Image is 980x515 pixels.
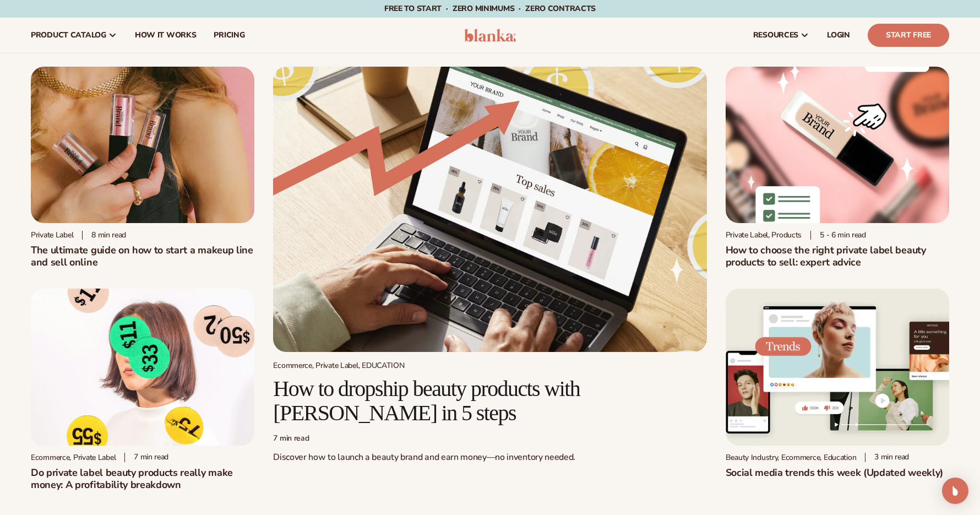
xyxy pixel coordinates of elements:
[22,18,126,53] a: product catalog
[744,18,818,53] a: resources
[82,231,126,240] div: 8 min read
[726,453,857,462] div: Beauty Industry, Ecommerce, Education
[31,289,254,490] a: Profitability of private label company Ecommerce, Private Label 7 min readDo private label beauty...
[464,29,516,42] img: logo
[273,67,706,352] img: Growing money with ecommerce
[810,231,866,240] div: 5 - 6 min read
[273,434,706,443] div: 7 min read
[135,31,197,40] span: How It Works
[124,453,168,462] div: 7 min read
[726,230,802,240] div: Private Label, Products
[273,452,706,463] p: Discover how to launch a beauty brand and earn money—no inventory needed.
[273,361,706,370] div: Ecommerce, Private Label, EDUCATION
[384,3,596,14] span: Free to start · ZERO minimums · ZERO contracts
[865,453,909,462] div: 3 min read
[31,289,254,445] img: Profitability of private label company
[31,230,73,240] div: Private label
[726,467,949,479] h2: Social media trends this week (Updated weekly)
[31,244,254,268] h1: The ultimate guide on how to start a makeup line and sell online
[31,67,254,223] img: Person holding branded make up with a solid pink background
[753,31,798,40] span: resources
[126,18,205,53] a: How It Works
[31,31,106,40] span: product catalog
[726,67,949,268] a: Private Label Beauty Products Click Private Label, Products 5 - 6 min readHow to choose the right...
[205,18,253,53] a: pricing
[214,31,244,40] span: pricing
[726,244,949,268] h2: How to choose the right private label beauty products to sell: expert advice
[726,67,949,223] img: Private Label Beauty Products Click
[726,289,949,478] a: Social media trends this week (Updated weekly) Beauty Industry, Ecommerce, Education 3 min readSo...
[868,24,949,47] a: Start Free
[31,467,254,491] h2: Do private label beauty products really make money: A profitability breakdown
[273,377,706,425] h2: How to dropship beauty products with [PERSON_NAME] in 5 steps
[31,453,116,462] div: Ecommerce, Private Label
[818,18,859,53] a: LOGIN
[827,31,850,40] span: LOGIN
[726,289,949,445] img: Social media trends this week (Updated weekly)
[273,67,706,472] a: Growing money with ecommerce Ecommerce, Private Label, EDUCATION How to dropship beauty products ...
[942,478,968,504] div: Open Intercom Messenger
[31,67,254,268] a: Person holding branded make up with a solid pink background Private label 8 min readThe ultimate ...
